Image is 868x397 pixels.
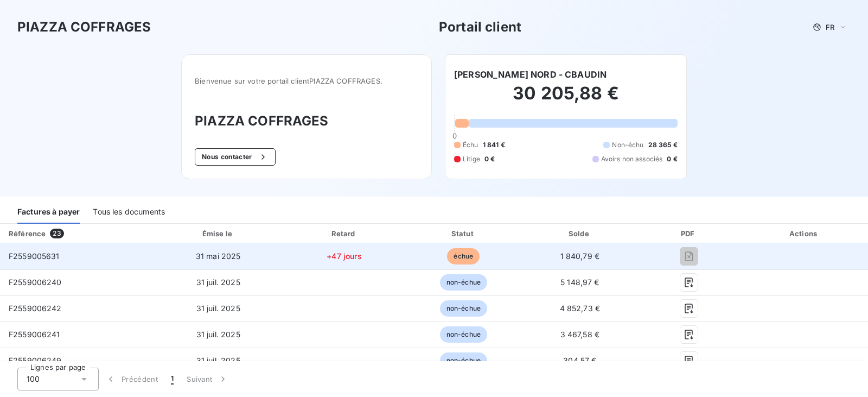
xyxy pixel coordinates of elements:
span: 31 juil. 2025 [196,278,240,287]
span: 23 [50,229,63,238]
span: échue [447,248,480,264]
div: Factures à payer [17,201,80,224]
span: 31 mai 2025 [196,251,241,261]
span: 100 [27,374,40,385]
span: F2559006242 [9,304,62,313]
span: 28 365 € [648,140,678,150]
span: FR [826,23,834,31]
span: 1 [171,374,174,385]
span: Avoirs non associés [601,154,663,164]
span: 1 841 € [483,140,505,150]
span: Échu [463,140,478,150]
span: 31 juil. 2025 [196,304,240,313]
span: Bienvenue sur votre portail client PIAZZA COFFRAGES . [195,77,418,85]
span: +47 jours [327,251,361,261]
button: Suivant [180,368,235,390]
div: Statut [407,228,520,239]
span: 3 467,58 € [560,330,600,339]
span: 1 840,79 € [560,251,600,261]
h3: Portail client [439,17,521,37]
button: 1 [164,368,180,390]
div: Tous les documents [93,201,165,224]
span: non-échue [440,300,487,317]
div: Solde [525,228,635,239]
h6: [PERSON_NAME] NORD - CBAUDIN [454,68,607,81]
div: PDF [640,228,738,239]
span: Non-échu [612,140,643,150]
span: non-échue [440,274,487,291]
button: Précédent [99,368,164,390]
div: Référence [9,229,46,238]
span: 31 juil. 2025 [196,330,240,339]
span: F2559005631 [9,251,60,261]
div: Actions [743,228,866,239]
span: 31 juil. 2025 [196,356,240,365]
span: 4 852,73 € [560,304,601,313]
span: F2559006241 [9,330,60,339]
span: 5 148,97 € [560,278,599,287]
span: F2559006240 [9,278,62,287]
span: 0 € [484,154,495,164]
span: Litige [463,154,480,164]
span: 0 [452,131,457,140]
span: non-échue [440,326,487,343]
h3: PIAZZA COFFRAGES [17,17,151,37]
div: Émise le [155,228,282,239]
div: Retard [286,228,402,239]
span: non-échue [440,352,487,369]
h2: 30 205,88 € [454,83,678,115]
button: Nous contacter [195,148,275,166]
span: 0 € [667,154,677,164]
h3: PIAZZA COFFRAGES [195,111,418,131]
span: 304,57 € [563,356,596,365]
span: F2559006249 [9,356,62,365]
